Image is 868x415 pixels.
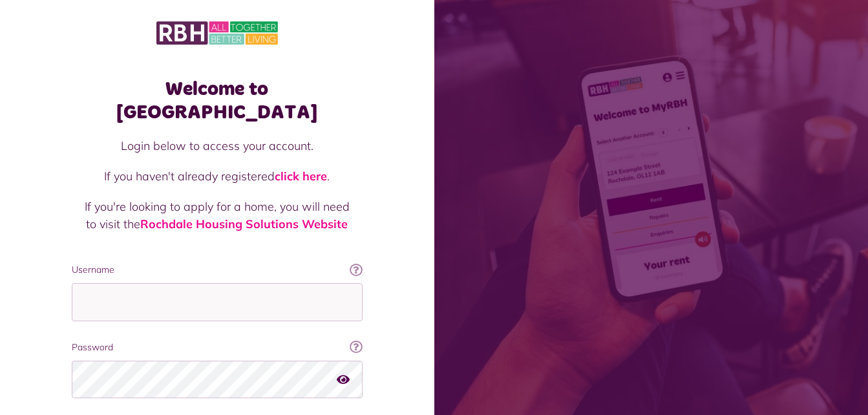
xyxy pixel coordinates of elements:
h1: Welcome to [GEOGRAPHIC_DATA] [72,78,363,124]
label: Username [72,263,363,277]
p: If you haven't already registered . [85,167,350,185]
label: Password [72,341,363,354]
p: If you're looking to apply for a home, you will need to visit the [85,198,350,233]
img: MyRBH [156,19,278,47]
a: click here [275,169,327,184]
p: Login below to access your account. [85,137,350,154]
a: Rochdale Housing Solutions Website [140,217,348,231]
